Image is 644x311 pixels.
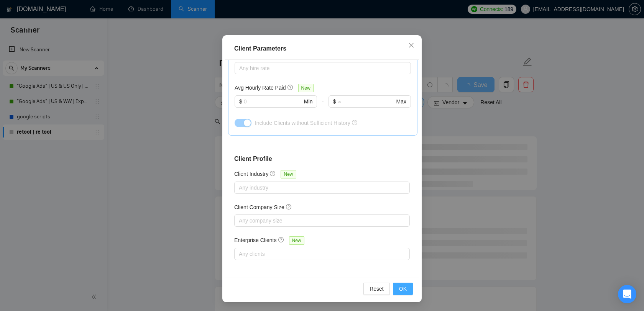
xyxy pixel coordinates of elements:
[234,154,410,164] h4: Client Profile
[255,120,350,126] span: Include Clients without Sufficient History
[337,97,394,106] input: ∞
[304,97,313,106] span: Min
[234,203,284,211] h5: Client Company Size
[289,236,304,245] span: New
[370,285,384,293] span: Reset
[396,97,406,106] span: Max
[618,285,636,303] div: Open Intercom Messenger
[286,204,292,210] span: question-circle
[234,44,410,53] div: Client Parameters
[393,283,413,295] button: OK
[333,97,336,106] span: $
[281,170,296,178] span: New
[401,35,422,56] button: Close
[363,283,390,295] button: Reset
[408,42,414,48] span: close
[298,84,314,92] span: New
[278,237,284,243] span: question-circle
[317,95,328,117] div: -
[235,83,286,92] h5: Avg Hourly Rate Paid
[244,97,302,106] input: 0
[270,170,276,177] span: question-circle
[287,84,294,90] span: question-circle
[234,170,268,178] h5: Client Industry
[352,120,357,125] span: question-circle
[399,285,407,293] span: OK
[234,236,277,244] h5: Enterprise Clients
[239,97,242,106] span: $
